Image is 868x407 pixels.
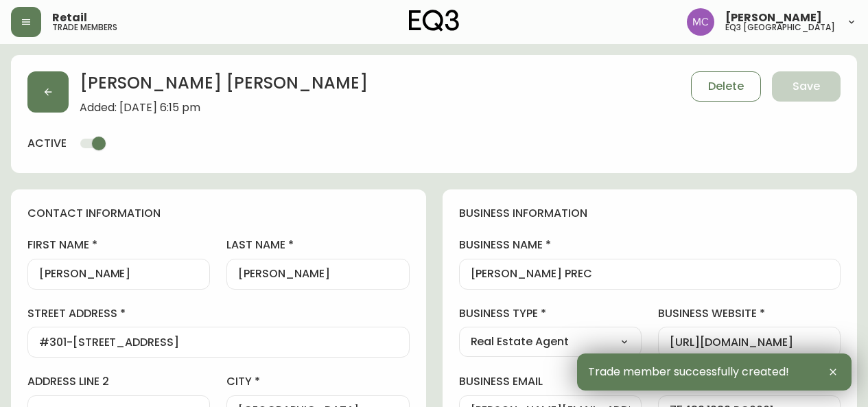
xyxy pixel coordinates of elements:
[725,23,835,32] h5: eq3 [GEOGRAPHIC_DATA]
[80,102,368,114] span: Added: [DATE] 6:15 pm
[409,10,460,32] img: logo
[27,306,410,321] label: street address
[27,374,210,389] label: address line 2
[670,336,829,349] input: https://www.designshop.com
[459,237,841,253] label: business name
[658,306,841,321] label: business website
[52,23,117,32] h5: trade members
[588,366,789,378] span: Trade member successfully created!
[52,12,87,23] span: Retail
[226,374,409,389] label: city
[27,206,410,221] h4: contact information
[459,206,841,221] h4: business information
[691,71,761,102] button: Delete
[708,79,744,94] span: Delete
[80,71,368,102] h2: [PERSON_NAME] [PERSON_NAME]
[27,136,67,151] h4: active
[27,237,210,253] label: first name
[226,237,409,253] label: last name
[459,374,642,389] label: business email
[459,306,642,321] label: business type
[687,8,714,36] img: 6dbdb61c5655a9a555815750a11666cc
[725,12,822,23] span: [PERSON_NAME]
